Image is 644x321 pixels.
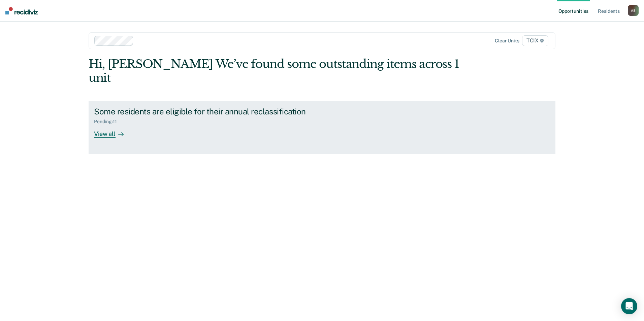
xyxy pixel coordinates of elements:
img: Recidiviz [5,7,38,14]
a: Some residents are eligible for their annual reclassificationPending:11View all [89,101,555,154]
div: Hi, [PERSON_NAME] We’ve found some outstanding items across 1 unit [89,57,462,85]
div: Open Intercom Messenger [621,298,637,314]
button: AS [628,5,639,16]
div: View all [94,124,132,138]
span: TCIX [522,35,548,46]
div: A S [628,5,639,16]
div: Pending : 11 [94,119,122,124]
div: Clear units [495,38,519,44]
div: Some residents are eligible for their annual reclassification [94,107,330,116]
